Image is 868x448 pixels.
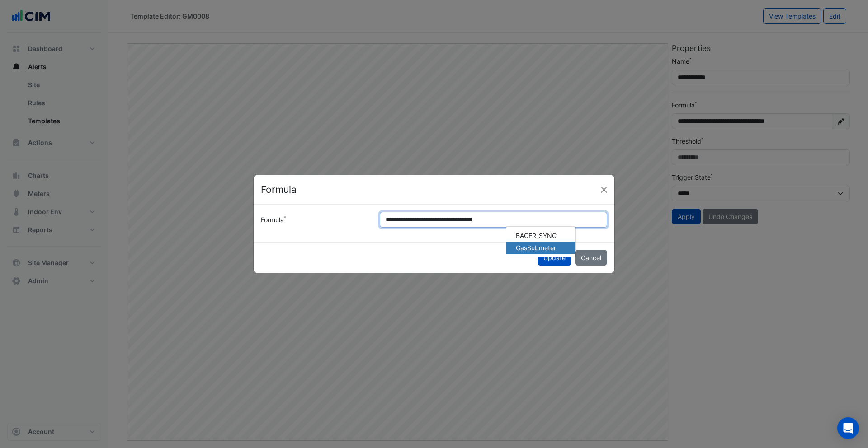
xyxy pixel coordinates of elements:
h4: Formula [261,182,297,197]
button: Cancel [575,250,607,266]
a: BACER_SYNC [506,230,575,242]
button: Update [538,250,571,266]
label: Formula [255,212,374,228]
button: Close [597,183,611,196]
div: Open Intercom Messenger [837,417,859,439]
a: GasSubmeter [506,242,575,254]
